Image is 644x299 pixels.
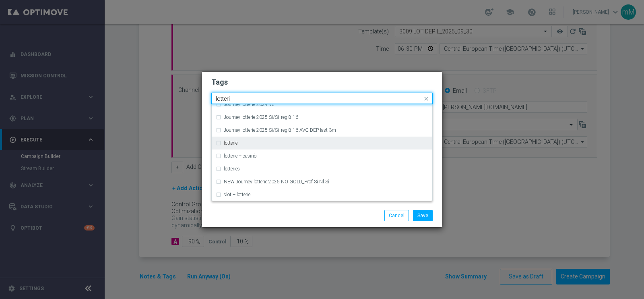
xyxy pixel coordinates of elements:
label: Journey lotterie 2025-Sì/Sì_reg 8-16 [224,115,298,120]
div: NEW Journey lotterie 2025 NO GOLD_Prof Sì Nl Sì [216,175,428,188]
label: Journey lotterie 2025-Sì/Sì_reg 8-16 AVG DEP last 3m [224,128,336,133]
button: Cancel [384,210,409,221]
div: lotterie + casinò [216,149,428,162]
div: Journey lotterie 2024 V2 [216,98,428,111]
h2: Tags [211,77,433,87]
label: lotterie [224,141,237,145]
label: lotteries [224,166,240,171]
ng-dropdown-panel: Options list [211,104,433,201]
ng-select: CB ricarica, talent, up selling [211,93,433,104]
div: lotteries [216,162,428,175]
div: Journey lotterie 2025-Sì/Sì_reg 8-16 [216,111,428,124]
label: slot + lotterie [224,192,250,197]
div: slot + lotterie [216,188,428,201]
div: lotterie [216,137,428,149]
label: Journey lotterie 2024 V2 [224,102,275,107]
div: Journey lotterie 2025-Sì/Sì_reg 8-16 AVG DEP last 3m [216,124,428,137]
label: NEW Journey lotterie 2025 NO GOLD_Prof Sì Nl Sì [224,179,329,184]
label: lotterie + casinò [224,154,256,158]
button: Save [413,210,433,221]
